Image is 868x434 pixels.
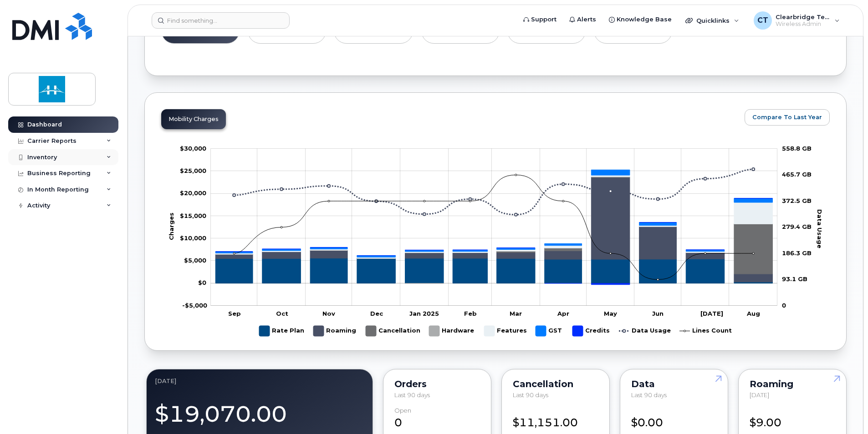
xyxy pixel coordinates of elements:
tspan: $20,000 [180,189,206,197]
tspan: 93.1 GB [782,275,807,283]
tspan: Sep [228,310,241,317]
input: Find something... [152,12,290,29]
g: $0 [180,189,206,197]
tspan: [DATE] [700,310,723,317]
tspan: Data Usage [816,209,823,248]
div: $9.00 [750,407,835,431]
tspan: $0 [198,279,206,286]
g: Cancellation [215,177,772,274]
g: Roaming [313,322,357,340]
g: Hardware [429,322,475,340]
tspan: Aug [746,310,760,317]
g: Roaming [215,177,772,282]
tspan: $25,000 [180,167,206,174]
g: $0 [180,167,206,174]
g: Data Usage [619,322,671,340]
g: Rate Plan [259,322,304,340]
tspan: 372.5 GB [782,197,812,204]
div: $11,151.00 [513,407,598,431]
g: Credits [572,322,610,340]
a: Knowledge Base [602,10,678,29]
tspan: 279.4 GB [782,223,812,230]
span: Wireless Admin [776,20,830,28]
tspan: -$5,000 [182,302,207,309]
tspan: 0 [782,302,786,309]
g: GST [536,322,563,340]
tspan: Oct [276,310,288,317]
span: Last 90 days [394,391,430,399]
tspan: Dec [370,310,383,317]
g: $0 [182,302,207,309]
g: Features [215,175,772,258]
div: Orders [394,380,480,388]
div: Data [631,380,717,388]
tspan: $5,000 [184,257,206,264]
tspan: Feb [464,310,477,317]
div: Roaming [750,380,835,388]
span: Clearbridge Tech [776,13,830,20]
tspan: $30,000 [180,145,206,152]
tspan: Mar [510,310,522,317]
tspan: 186.3 GB [782,249,812,257]
g: Legend [259,322,732,340]
tspan: Jan 2025 [409,310,439,317]
span: Knowledge Base [617,15,672,24]
a: Support [517,10,563,29]
div: Clearbridge Tech [747,11,846,30]
g: $0 [184,257,206,264]
span: Alerts [577,15,596,24]
span: Support [531,15,557,24]
tspan: Apr [557,310,569,317]
div: 0 [394,407,480,431]
div: Cancellation [513,380,598,388]
tspan: 558.8 GB [782,145,812,152]
g: $0 [180,212,206,219]
span: Last 90 days [513,391,548,399]
span: [DATE] [750,391,769,399]
a: Alerts [563,10,602,29]
g: $0 [180,145,206,152]
g: Chart [168,145,825,340]
span: CT [757,15,768,26]
g: Rate Plan [215,258,772,283]
tspan: $15,000 [180,212,206,219]
tspan: Nov [322,310,335,317]
span: Compare To Last Year [752,113,822,121]
tspan: May [604,310,617,317]
tspan: 465.7 GB [782,171,812,178]
g: Lines Count [679,322,732,340]
div: $0.00 [631,407,717,431]
g: $0 [180,234,206,242]
g: Cancellation [366,322,420,340]
tspan: Jun [652,310,664,317]
span: Quicklinks [696,17,730,24]
div: August 2025 [155,378,364,385]
tspan: $10,000 [180,234,206,242]
span: Last 90 days [631,391,667,399]
g: Features [484,322,527,340]
button: Compare To Last Year [745,109,830,126]
div: Open [394,407,411,414]
tspan: Charges [168,212,175,240]
div: Quicklinks [679,11,745,30]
